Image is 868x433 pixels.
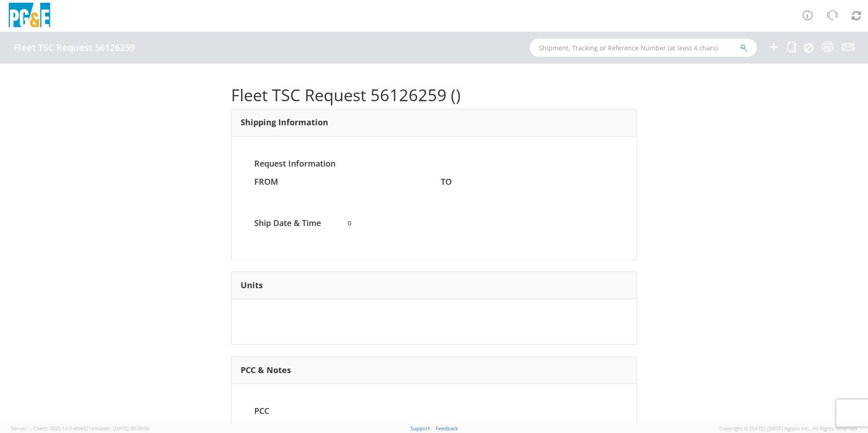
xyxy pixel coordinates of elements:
[241,281,263,290] h3: Units
[94,425,149,432] span: master, [DATE] 09:59:06
[410,425,430,432] a: Support
[247,219,341,228] h4: Ship Date & Time
[530,39,757,57] input: Shipment, Tracking or Reference Number (at least 4 chars)
[14,43,135,53] h4: Fleet TSC Request 56126259
[11,425,32,432] span: Server: -
[441,177,614,187] h4: TO
[7,3,52,30] img: pge-logo-06675f144f4cfa6a6814.png
[254,159,614,168] h4: Request Information
[31,425,32,432] span: ,
[254,177,427,187] h4: FROM
[241,118,328,127] h3: Shipping Information
[436,425,458,432] a: Feedback
[719,425,857,432] span: Copyright © [DATE]-[DATE] Agistix Inc., All Rights Reserved
[34,425,149,432] span: Client: 2025.14.0-db4321d
[241,366,291,375] h3: PCC & Notes
[341,219,528,228] span: 0
[247,407,341,416] h4: PCC
[231,86,637,104] h1: Fleet TSC Request 56126259 ()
